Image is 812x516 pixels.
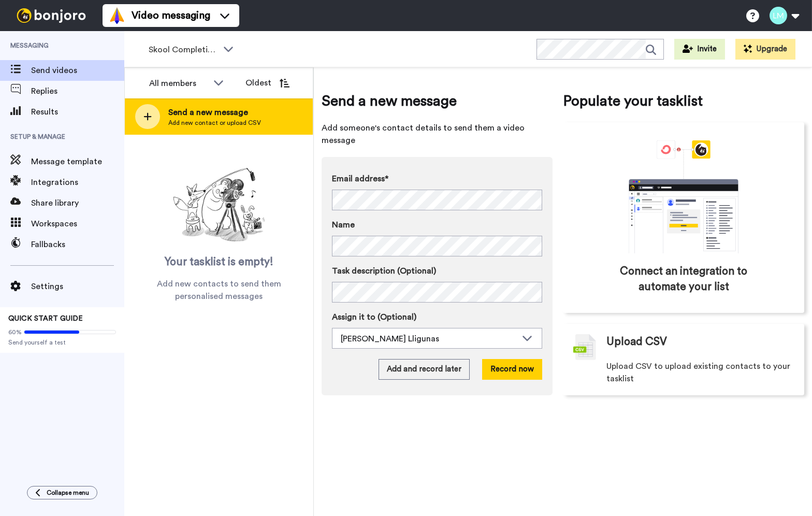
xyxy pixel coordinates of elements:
[47,489,89,497] span: Collapse menu
[8,338,116,347] span: Send yourself a test
[109,7,125,24] img: vm-color.svg
[31,64,124,77] span: Send videos
[563,91,804,111] span: Populate your tasklist
[12,8,90,23] img: bj-logo-header-white.svg
[31,238,124,251] span: Fallbacks
[168,119,261,127] span: Add new contact or upload CSV
[379,359,470,380] button: Add and record later
[332,219,355,231] span: Name
[27,486,97,499] button: Collapse menu
[167,164,271,247] img: ready-set-action.png
[606,334,667,350] span: Upload CSV
[735,39,795,60] button: Upgrade
[332,311,542,323] label: Assign it to (Optional)
[607,264,760,295] span: Connect an integration to automate your list
[149,44,218,56] span: Skool Completions
[31,155,124,168] span: Message template
[341,333,517,345] div: [PERSON_NAME] Lligunas
[332,265,542,277] label: Task description (Optional)
[31,197,124,209] span: Share library
[165,254,273,270] span: Your tasklist is empty!
[168,106,261,119] span: Send a new message
[8,328,22,336] span: 60%
[332,173,542,185] label: Email address*
[31,280,124,293] span: Settings
[573,334,596,360] img: csv-grey.png
[606,140,761,253] div: animation
[482,359,542,380] button: Record now
[31,106,124,118] span: Results
[31,85,124,97] span: Replies
[132,8,210,23] span: Video messaging
[322,122,553,147] span: Add someone's contact details to send them a video message
[606,360,794,385] span: Upload CSV to upload existing contacts to your tasklist
[238,73,297,93] button: Oldest
[8,315,83,322] span: QUICK START GUIDE
[674,39,725,60] button: Invite
[31,218,124,230] span: Workspaces
[322,91,553,111] span: Send a new message
[149,77,208,90] div: All members
[31,176,124,189] span: Integrations
[140,278,298,303] span: Add new contacts to send them personalised messages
